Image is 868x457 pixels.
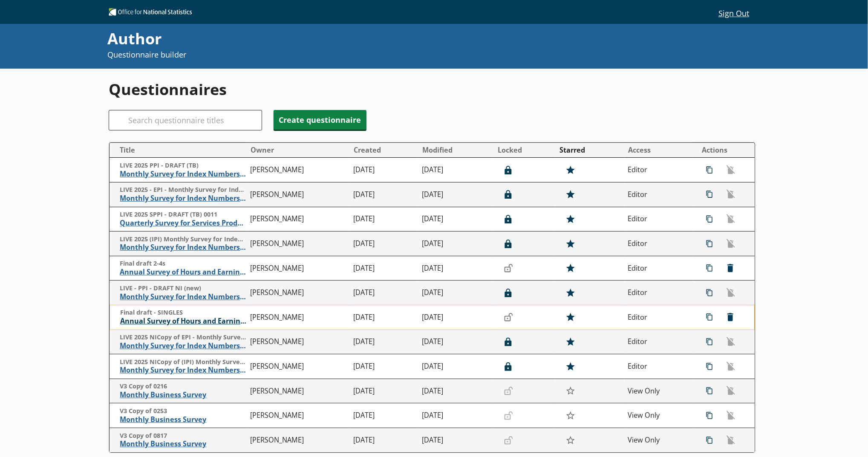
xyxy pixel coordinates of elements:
td: [PERSON_NAME] [247,207,350,231]
td: [DATE] [418,207,494,231]
td: [DATE] [418,379,494,403]
button: Locked [494,143,555,157]
td: Editor [624,330,693,354]
span: LIVE 2025 - EPI - Monthly Survey for Index Numbers of Export Prices - Price Quotation Retur [120,186,246,194]
button: Modified [419,143,493,157]
button: Star [562,309,580,325]
span: LIVE 2025 (IPI) Monthly Survey for Index Numbers of Import Prices - Price Quotation Return [120,235,246,243]
span: Annual Survey of Hours and Earnings ([PERSON_NAME]) [120,268,246,277]
button: Lock [500,187,517,202]
button: Lock [500,261,517,275]
button: Star [562,211,580,227]
td: [DATE] [350,256,418,281]
td: [PERSON_NAME] [247,305,350,330]
td: [PERSON_NAME] [247,158,350,182]
button: Star [562,432,580,448]
span: Quarterly Survey for Services Producer Price Indices [120,219,246,228]
button: Title [113,143,246,157]
td: [DATE] [350,403,418,428]
td: [DATE] [350,158,418,182]
button: Star [562,334,580,350]
button: Lock [500,335,517,349]
button: Star [562,260,580,276]
td: [DATE] [418,256,494,281]
td: [DATE] [350,231,418,256]
span: Monthly Survey for Index Numbers of Export Prices - Price Quotation Return [120,341,246,350]
td: View Only [624,379,693,403]
td: [DATE] [350,305,418,330]
button: Owner [247,143,349,157]
td: [DATE] [418,428,494,453]
button: Access [625,143,692,157]
td: [DATE] [350,354,418,379]
button: Star [562,358,580,374]
button: Star [562,186,580,202]
td: [DATE] [418,330,494,354]
td: Editor [624,182,693,207]
span: Monthly Survey for Index Numbers of Import Prices - Price Quotation Return [120,366,246,375]
td: [PERSON_NAME] [247,281,350,305]
button: Lock [500,286,517,300]
td: [DATE] [350,207,418,231]
td: [DATE] [418,182,494,207]
td: Editor [624,281,693,305]
td: [DATE] [350,182,418,207]
td: [DATE] [350,379,418,403]
span: Monthly Survey for Index Numbers of Import Prices - Price Quotation Return [120,243,246,252]
h1: Questionnaires [109,79,756,100]
button: Lock [500,163,517,177]
td: [DATE] [418,403,494,428]
input: Search questionnaire titles [109,110,262,130]
td: View Only [624,428,693,453]
td: [DATE] [418,281,494,305]
td: [PERSON_NAME] [247,182,350,207]
button: Lock [500,212,517,226]
span: Annual Survey of Hours and Earnings ([PERSON_NAME]) [120,317,246,326]
button: Star [562,408,580,424]
td: Editor [624,305,693,330]
p: Questionnaire builder [107,49,585,60]
button: Created [350,143,418,157]
td: Editor [624,158,693,182]
td: [DATE] [418,158,494,182]
span: Monthly Survey for Index Numbers of Producer Prices - Price Quotation Return [120,170,246,179]
td: [PERSON_NAME] [247,256,350,281]
span: Monthly Business Survey [120,390,246,399]
span: V3 Copy of 0253 [120,407,246,415]
span: LIVE 2025 NICopy of EPI - Monthly Survey for Index Numbers of Export Prices - Price Quotation Retur [120,333,246,341]
button: Star [562,162,580,178]
td: [PERSON_NAME] [247,428,350,453]
button: Starred [556,143,624,157]
span: LIVE 2025 NICopy of (IPI) Monthly Survey for Index Numbers of Import Prices - Price Quotation Return [120,358,246,366]
td: Editor [624,231,693,256]
span: Monthly Business Survey [120,440,246,448]
button: Star [562,285,580,301]
span: Monthly Survey for Index Numbers of Export Prices - Price Quotation Return [120,194,246,203]
span: Final draft 2-4s [120,260,246,268]
td: [DATE] [418,231,494,256]
td: [PERSON_NAME] [247,379,350,403]
td: [DATE] [350,428,418,453]
button: Create questionnaire [274,110,366,130]
td: [DATE] [418,354,494,379]
td: [PERSON_NAME] [247,231,350,256]
span: LIVE - PPI - DRAFT NI (new) [120,284,246,292]
td: [DATE] [350,330,418,354]
td: [PERSON_NAME] [247,354,350,379]
span: Monthly Business Survey [120,415,246,424]
div: Author [107,28,585,49]
button: Star [562,383,580,399]
td: [PERSON_NAME] [247,403,350,428]
button: Lock [500,359,517,373]
td: View Only [624,403,693,428]
span: LIVE 2025 PPI - DRAFT (TB) [120,162,246,170]
button: Sign Out [712,6,756,20]
td: [DATE] [350,281,418,305]
button: Lock [500,310,517,324]
button: Lock [500,237,517,251]
span: Final draft - SINGLES [120,309,246,317]
span: V3 Copy of 0817 [120,432,246,440]
td: Editor [624,354,693,379]
td: Editor [624,207,693,231]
